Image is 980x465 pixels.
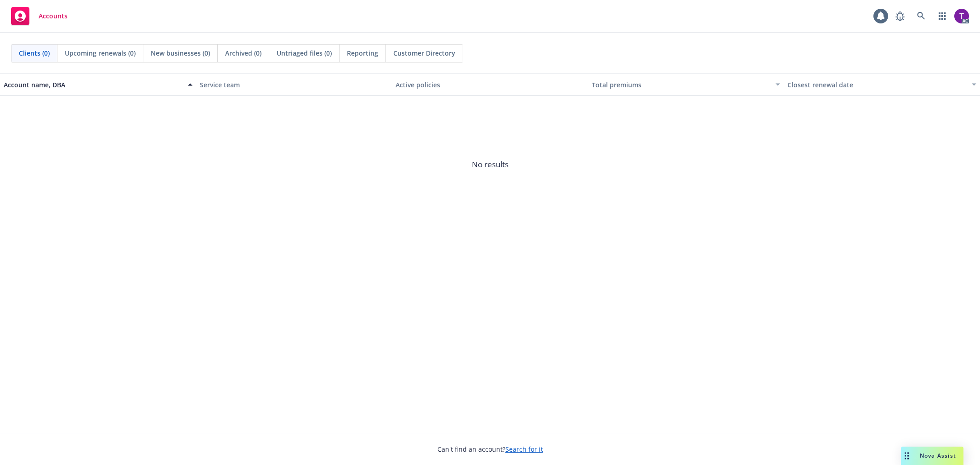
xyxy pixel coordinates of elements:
[277,48,332,58] span: Untriaged files (0)
[891,7,909,25] a: Report a Bug
[784,74,980,96] button: Closest renewal date
[787,80,966,90] div: Closest renewal date
[901,447,963,465] button: Nova Assist
[912,7,930,25] a: Search
[200,80,389,90] div: Service team
[437,444,543,454] span: Can't find an account?
[39,12,68,20] span: Accounts
[196,74,392,96] button: Service team
[505,445,543,454] a: Search for it
[65,48,136,58] span: Upcoming renewals (0)
[393,48,455,58] span: Customer Directory
[7,3,71,29] a: Accounts
[954,9,969,23] img: photo
[933,7,952,25] a: Switch app
[19,48,50,58] span: Clients (0)
[4,80,182,90] div: Account name, DBA
[347,48,378,58] span: Reporting
[901,447,912,465] div: Drag to move
[225,48,261,58] span: Archived (0)
[392,74,588,96] button: Active policies
[920,452,956,459] span: Nova Assist
[151,48,210,58] span: New businesses (0)
[396,80,584,90] div: Active policies
[592,80,770,90] div: Total premiums
[588,74,784,96] button: Total premiums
